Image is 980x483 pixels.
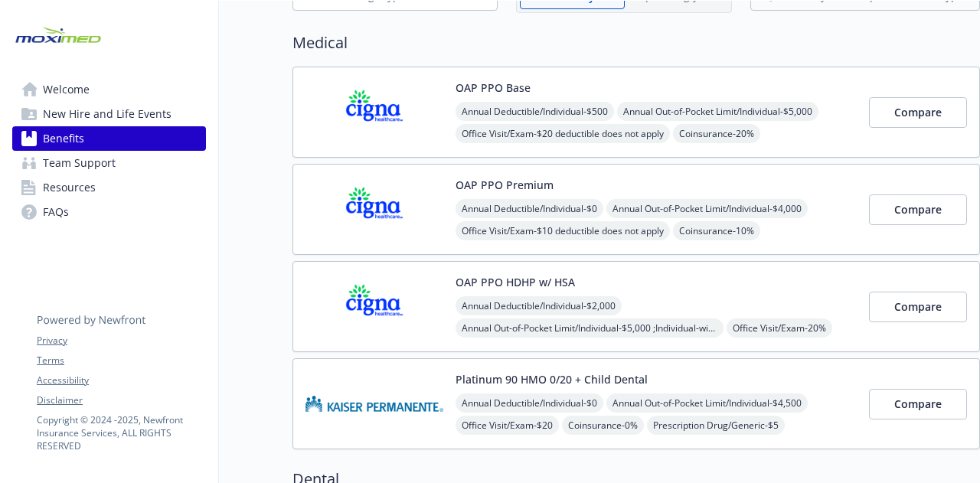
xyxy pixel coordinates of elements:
span: Compare [894,202,942,217]
span: New Hire and Life Events [43,102,171,126]
img: CIGNA carrier logo [305,80,443,145]
button: Compare [869,389,967,419]
span: Office Visit/Exam - 20% [727,318,832,338]
a: Team Support [12,151,206,175]
a: Terms [37,354,205,367]
span: Coinsurance - 0% [562,416,644,435]
span: Compare [894,397,942,411]
button: Compare [869,194,967,225]
span: Annual Deductible/Individual - $0 [456,393,603,413]
span: Benefits [43,126,84,151]
span: Team Support [43,151,116,175]
a: Benefits [12,126,206,151]
img: CIGNA carrier logo [305,177,443,242]
span: Resources [43,175,96,200]
span: Coinsurance - 20% [673,124,760,143]
a: Privacy [37,334,205,348]
span: Coinsurance - 10% [673,221,760,240]
span: Office Visit/Exam - $20 deductible does not apply [456,124,670,143]
h2: Medical [292,31,980,54]
span: Office Visit/Exam - $20 [456,416,559,435]
button: OAP PPO Base [456,80,531,96]
span: Compare [894,299,942,314]
span: FAQs [43,200,69,224]
span: Prescription Drug/Generic - $5 [647,416,785,435]
img: CIGNA carrier logo [305,274,443,339]
button: OAP PPO Premium [456,177,554,193]
a: New Hire and Life Events [12,102,206,126]
a: Welcome [12,77,206,102]
span: Annual Deductible/Individual - $0 [456,199,603,218]
span: Welcome [43,77,90,102]
span: Annual Out-of-Pocket Limit/Individual - $4,500 [606,393,808,413]
span: Annual Out-of-Pocket Limit/Individual - $5,000 ;Individual-within a family:$9,200 [456,318,724,338]
span: Annual Out-of-Pocket Limit/Individual - $4,000 [606,199,808,218]
a: Accessibility [37,374,205,387]
a: Resources [12,175,206,200]
p: Copyright © 2024 - 2025 , Newfront Insurance Services, ALL RIGHTS RESERVED [37,413,205,452]
span: Annual Deductible/Individual - $500 [456,102,614,121]
img: Kaiser Permanente Insurance Company carrier logo [305,371,443,436]
button: Compare [869,292,967,322]
button: Platinum 90 HMO 0/20 + Child Dental [456,371,648,387]
span: Annual Deductible/Individual - $2,000 [456,296,622,315]
span: Compare [894,105,942,119]
button: OAP PPO HDHP w/ HSA [456,274,575,290]
a: FAQs [12,200,206,224]
button: Compare [869,97,967,128]
span: Office Visit/Exam - $10 deductible does not apply [456,221,670,240]
span: Annual Out-of-Pocket Limit/Individual - $5,000 [617,102,818,121]
a: Disclaimer [37,393,205,407]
